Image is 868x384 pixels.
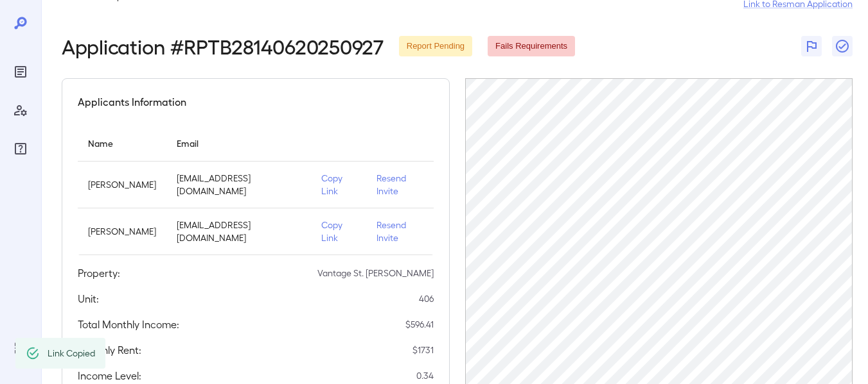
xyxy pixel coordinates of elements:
[405,318,434,331] p: $ 596.41
[10,62,31,82] div: Reports
[399,40,472,53] span: Report Pending
[10,100,31,121] div: Manage Users
[376,172,423,197] p: Resend Invite
[78,342,141,358] h5: Monthly Rent:
[832,36,853,56] button: Close Report
[78,125,434,255] table: simple table
[166,125,311,162] th: Email
[62,35,384,58] h2: Application # RPTB28140620250927
[412,344,434,356] p: $ 1731
[488,40,575,53] span: Fails Requirements
[78,291,99,306] h5: Unit:
[801,36,822,56] button: Flag Report
[376,219,423,244] p: Resend Invite
[78,94,186,110] h5: Applicants Information
[78,368,141,383] h5: Income Level:
[10,338,31,358] div: Log Out
[317,267,434,280] p: Vantage St. [PERSON_NAME]
[177,219,301,244] p: [EMAIL_ADDRESS][DOMAIN_NAME]
[88,178,156,191] p: [PERSON_NAME]
[321,172,356,197] p: Copy Link
[48,342,95,365] div: Link Copied
[78,317,179,332] h5: Total Monthly Income:
[419,292,434,305] p: 406
[78,265,120,281] h5: Property:
[177,172,301,197] p: [EMAIL_ADDRESS][DOMAIN_NAME]
[78,125,166,162] th: Name
[10,138,31,159] div: FAQ
[416,369,434,382] p: 0.34
[88,225,156,238] p: [PERSON_NAME]
[321,219,356,244] p: Copy Link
